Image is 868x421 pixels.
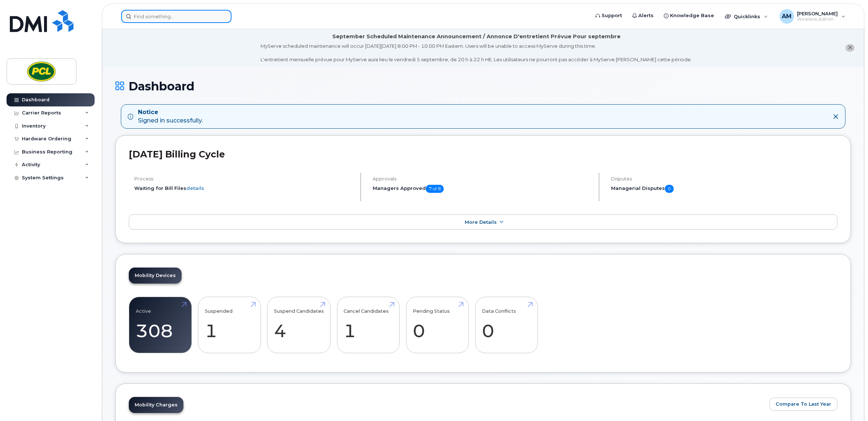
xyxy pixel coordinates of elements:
[134,185,354,192] li: Waiting for Bill Files
[129,149,837,160] h2: [DATE] Billing Cycle
[129,268,182,284] a: Mobility Devices
[426,185,444,193] span: 7 of 8
[344,301,393,349] a: Cancel Candidates 1
[611,176,837,182] h4: Disputes
[115,80,851,93] h1: Dashboard
[373,176,592,182] h4: Approvals
[611,185,837,193] h5: Managerial Disputes
[413,301,462,349] a: Pending Status 0
[482,301,531,349] a: Data Conflicts 0
[465,219,497,225] span: More Details
[138,108,203,125] div: Signed in successfully.
[332,33,621,40] div: September Scheduled Maintenance Announcement / Annonce D'entretient Prévue Pour septembre
[769,398,837,411] button: Compare To Last Year
[776,401,831,408] span: Compare To Last Year
[274,301,324,349] a: Suspend Candidates 4
[205,301,254,349] a: Suspended 1
[129,397,183,413] a: Mobility Charges
[138,108,203,117] strong: Notice
[665,185,674,193] span: 0
[134,176,354,182] h4: Process
[373,185,592,193] h5: Managers Approved
[136,301,185,349] a: Active 308
[845,44,855,52] button: close notification
[261,43,692,63] div: MyServe scheduled maintenance will occur [DATE][DATE] 8:00 PM - 10:00 PM Eastern. Users will be u...
[186,185,204,191] a: details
